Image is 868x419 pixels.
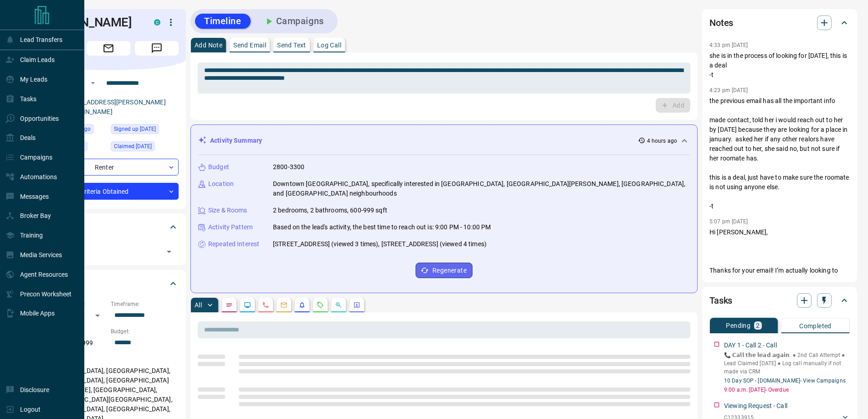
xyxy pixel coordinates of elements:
[709,51,850,80] p: she is in the process of looking for [DATE], this is a deal -t
[726,322,750,329] p: Pending
[353,301,360,309] svg: Agent Actions
[317,301,324,309] svg: Requests
[724,341,777,350] p: DAY 1 - Call 2 - Call
[198,132,690,149] div: Activity Summary4 hours ago
[724,378,846,384] a: 10 Day SOP - [DOMAIN_NAME]- View Campaigns
[210,136,262,145] p: Activity Summary
[135,41,179,56] span: Message
[277,42,306,48] p: Send Text
[709,16,733,30] h2: Notes
[416,263,473,278] button: Regenerate
[724,386,850,394] p: 9:00 a.m. [DATE] - Overdue
[756,322,760,329] p: 2
[38,159,179,176] div: Renter
[38,183,179,200] div: Criteria Obtained
[111,141,179,154] div: Wed Jan 22 2025
[195,302,202,308] p: All
[335,301,342,309] svg: Opportunities
[154,19,160,26] div: condos.ca
[208,239,259,249] p: Repeated Interest
[114,124,156,134] span: Signed up [DATE]
[273,206,387,215] p: 2 bedrooms, 2 bathrooms, 600-999 sqft
[38,216,179,238] div: Tags
[87,41,130,56] span: Email
[298,301,306,309] svg: Listing Alerts
[38,273,179,295] div: Criteria
[111,327,179,336] p: Budget:
[709,218,748,225] p: 5:07 pm [DATE]
[273,179,690,198] p: Downtown [GEOGRAPHIC_DATA], specifically interested in [GEOGRAPHIC_DATA], [GEOGRAPHIC_DATA][PERSO...
[244,301,251,309] svg: Lead Browsing Activity
[163,245,175,258] button: Open
[208,206,247,215] p: Size & Rooms
[273,222,491,232] p: Based on the lead's activity, the best time to reach out is: 9:00 PM - 10:00 PM
[647,137,677,145] p: 4 hours ago
[273,239,487,249] p: [STREET_ADDRESS] (viewed 3 times), [STREET_ADDRESS] (viewed 4 times)
[233,42,266,48] p: Send Email
[273,162,304,172] p: 2800-3300
[709,42,748,48] p: 4:33 pm [DATE]
[87,78,98,88] button: Open
[208,222,253,232] p: Activity Pattern
[226,301,233,309] svg: Notes
[195,14,251,29] button: Timeline
[111,124,179,137] div: Thu Sep 15 2022
[709,87,748,93] p: 4:23 pm [DATE]
[262,301,269,309] svg: Calls
[111,300,179,308] p: Timeframe:
[254,14,333,29] button: Campaigns
[63,98,166,115] a: [EMAIL_ADDRESS][PERSON_NAME][DOMAIN_NAME]
[208,162,229,172] p: Budget
[709,290,850,311] div: Tasks
[724,401,787,411] p: Viewing Request - Call
[317,42,341,48] p: Log Call
[724,351,850,376] p: 📞 𝗖𝗮𝗹𝗹 𝘁𝗵𝗲 𝗹𝗲𝗮𝗱 𝗮𝗴𝗮𝗶𝗻. ● 2nd Call Attempt ● Lead Claimed [DATE] ‎● Log call manually if not made ...
[280,301,288,309] svg: Emails
[799,323,832,329] p: Completed
[38,355,179,363] p: Areas Searched:
[709,96,850,211] p: the previous email has all the important info made contact, told her i would reach out to her by ...
[114,142,152,151] span: Claimed [DATE]
[38,15,140,30] h1: [PERSON_NAME]
[208,179,234,189] p: Location
[195,42,222,48] p: Add Note
[709,12,850,34] div: Notes
[709,293,732,308] h2: Tasks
